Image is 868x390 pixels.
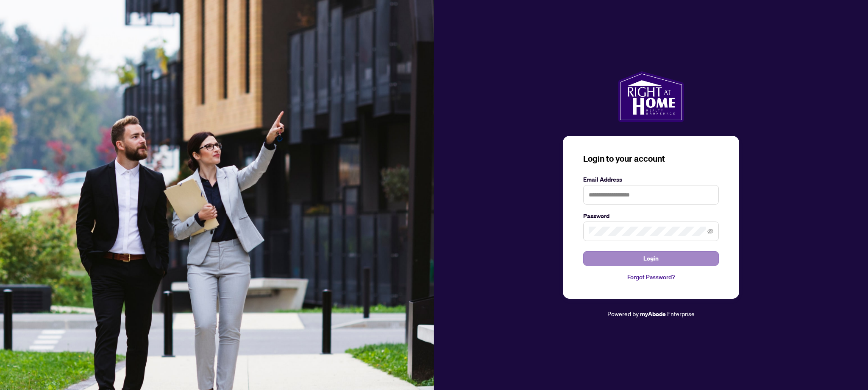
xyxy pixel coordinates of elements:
[583,272,719,282] a: Forgot Password?
[618,71,684,122] img: ma-logo
[607,310,639,317] span: Powered by
[583,175,719,184] label: Email Address
[583,251,719,266] button: Login
[643,252,659,265] span: Login
[640,309,666,319] a: myAbode
[667,310,695,317] span: Enterprise
[583,211,719,221] label: Password
[583,153,719,165] h3: Login to your account
[707,228,713,234] span: eye-invisible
